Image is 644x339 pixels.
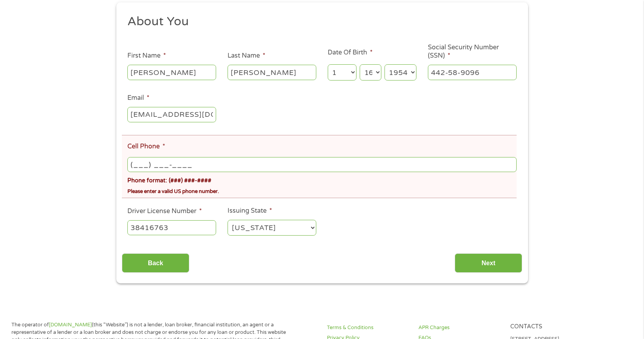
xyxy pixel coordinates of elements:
[328,49,373,57] label: Date Of Birth
[228,207,272,215] label: Issuing State
[127,65,216,80] input: John
[127,107,216,122] input: john@gmail.com
[127,157,516,172] input: (541) 754-3010
[455,253,522,273] input: Next
[122,253,189,273] input: Back
[127,185,516,195] div: Please enter a valid US phone number.
[228,65,316,80] input: Smith
[418,324,500,332] a: APR Charges
[228,52,265,60] label: Last Name
[127,14,511,30] h2: About You
[127,142,165,151] label: Cell Phone
[428,65,517,80] input: 078-05-1120
[127,52,166,60] label: First Name
[510,323,592,331] h4: Contacts
[49,322,92,328] a: [DOMAIN_NAME]
[127,94,149,102] label: Email
[428,43,517,60] label: Social Security Number (SSN)
[327,324,409,332] a: Terms & Conditions
[127,207,202,215] label: Driver License Number
[127,174,516,185] div: Phone format: (###) ###-####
